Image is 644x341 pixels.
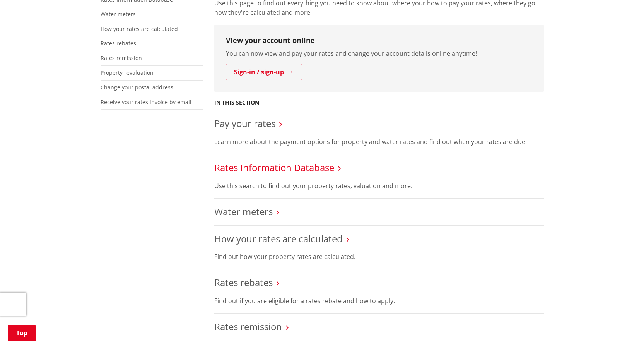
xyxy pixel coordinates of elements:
[214,181,544,190] p: Use this search to find out your property rates, valuation and more.
[101,39,136,47] a: Rates rebates
[214,276,273,289] a: Rates rebates
[101,54,142,62] a: Rates remission
[214,320,282,333] a: Rates remission
[214,161,334,174] a: Rates Information Database
[214,205,273,218] a: Water meters
[214,117,275,130] a: Pay your rates
[101,98,191,106] a: Receive your rates invoice by email
[101,69,154,76] a: Property revaluation
[226,64,302,80] a: Sign-in / sign-up
[8,325,36,341] a: Top
[101,10,136,18] a: Water meters
[214,137,544,146] p: Learn more about the payment options for property and water rates and find out when your rates ar...
[226,36,532,45] h3: View your account online
[214,99,259,106] h5: In this section
[101,25,178,33] a: How your rates are calculated
[214,232,343,245] a: How your rates are calculated
[214,296,544,305] p: Find out if you are eligible for a rates rebate and how to apply.
[101,84,173,91] a: Change your postal address
[214,252,544,261] p: Find out how your property rates are calculated.
[608,308,636,336] iframe: Messenger Launcher
[226,49,532,58] p: You can now view and pay your rates and change your account details online anytime!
